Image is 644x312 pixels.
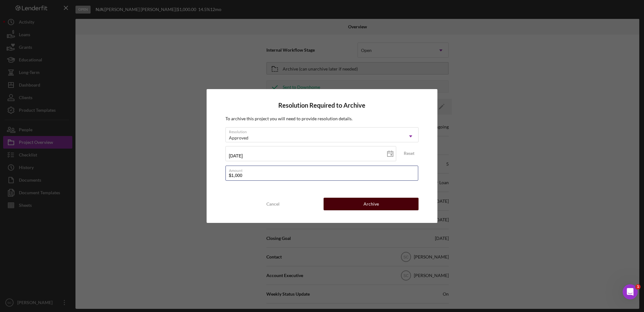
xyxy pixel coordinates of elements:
[324,198,419,210] button: Archive
[636,284,641,289] span: 1
[225,102,419,109] h4: Resolution Required to Archive
[229,166,418,173] label: Amount
[404,149,414,158] div: Reset
[623,284,638,299] iframe: Intercom live chat
[225,198,320,210] button: Cancel
[364,198,379,210] div: Archive
[229,135,248,140] div: Approved
[225,115,419,122] p: To archive this project you will need to provide resolution details.
[266,198,280,210] div: Cancel
[400,149,419,158] button: Reset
